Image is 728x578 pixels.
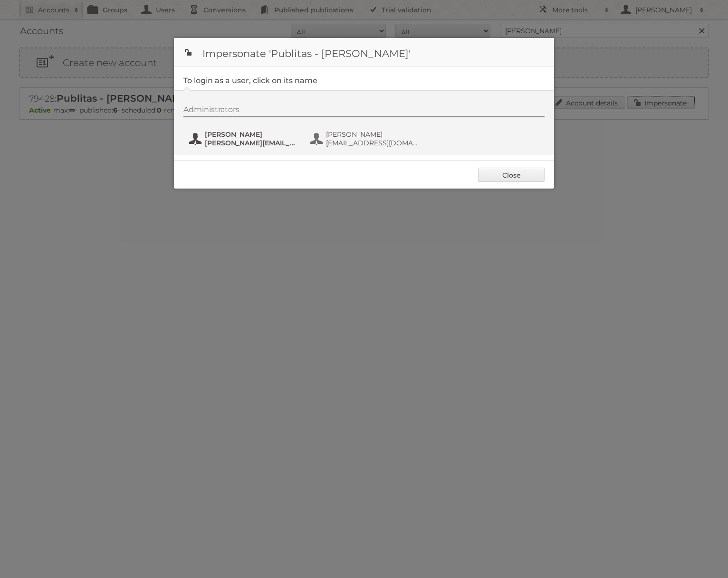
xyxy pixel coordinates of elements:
[174,38,554,66] h1: Impersonate 'Publitas - [PERSON_NAME]'
[183,76,317,85] legend: To login as a user, click on its name
[205,139,297,147] span: [PERSON_NAME][EMAIL_ADDRESS][DOMAIN_NAME]
[326,139,418,147] span: [EMAIL_ADDRESS][DOMAIN_NAME]
[188,129,300,148] button: [PERSON_NAME] [PERSON_NAME][EMAIL_ADDRESS][DOMAIN_NAME]
[183,105,545,117] div: Administrators
[205,130,297,139] span: [PERSON_NAME]
[478,168,545,182] a: Close
[326,130,418,139] span: [PERSON_NAME]
[309,129,421,148] button: [PERSON_NAME] [EMAIL_ADDRESS][DOMAIN_NAME]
